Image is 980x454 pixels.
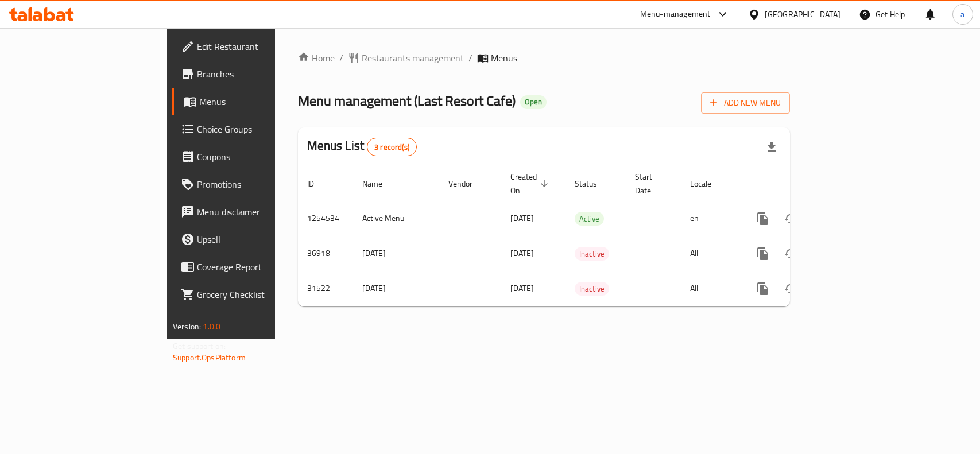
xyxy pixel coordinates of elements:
span: Promotions [197,177,321,191]
a: Branches [172,60,331,88]
a: Menu disclaimer [172,198,331,226]
div: Inactive [575,282,609,296]
span: Upsell [197,232,321,246]
span: ID [307,177,329,191]
th: Actions [740,166,869,201]
span: Menu disclaimer [197,205,321,219]
span: Choice Groups [197,122,321,136]
span: [DATE] [510,246,534,261]
li: / [468,51,472,65]
td: Active Menu [353,201,439,236]
div: Total records count [367,138,417,156]
a: Support.OpsPlatform [173,350,246,365]
td: - [626,236,681,271]
span: Start Date [635,170,667,197]
li: / [339,51,343,65]
button: Change Status [777,275,804,302]
span: Edit Restaurant [197,40,321,53]
span: Open [520,97,547,107]
div: Export file [758,133,785,161]
a: Coverage Report [172,253,331,281]
span: Active [575,212,604,226]
a: Coupons [172,143,331,170]
a: Grocery Checklist [172,281,331,308]
a: Menus [172,88,331,115]
button: more [749,275,777,302]
div: Open [520,95,547,109]
span: a [960,8,964,21]
span: Menus [199,95,321,108]
span: 1.0.0 [203,319,220,334]
td: All [681,236,740,271]
span: 3 record(s) [367,142,416,153]
span: Inactive [575,247,609,261]
td: - [626,271,681,306]
td: [DATE] [353,236,439,271]
span: Menus [491,51,517,65]
h2: Menus List [307,137,417,156]
nav: breadcrumb [298,51,790,65]
span: Created On [510,170,552,197]
a: Edit Restaurant [172,33,331,60]
span: Restaurants management [362,51,464,65]
span: Add New Menu [710,96,781,110]
span: Menu management ( Last Resort Cafe ) [298,88,516,114]
button: Add New Menu [701,92,790,114]
span: Coverage Report [197,260,321,274]
span: Name [362,177,397,191]
span: Locale [690,177,726,191]
span: Status [575,177,612,191]
a: Restaurants management [348,51,464,65]
button: more [749,240,777,267]
td: en [681,201,740,236]
span: Branches [197,67,321,81]
span: Coupons [197,150,321,164]
span: [DATE] [510,211,534,226]
span: Vendor [448,177,487,191]
span: Grocery Checklist [197,288,321,301]
td: [DATE] [353,271,439,306]
span: Get support on: [173,339,226,354]
span: Inactive [575,282,609,296]
td: All [681,271,740,306]
table: enhanced table [298,166,869,306]
span: [DATE] [510,281,534,296]
div: [GEOGRAPHIC_DATA] [765,8,840,21]
div: Menu-management [640,7,711,21]
a: Choice Groups [172,115,331,143]
td: - [626,201,681,236]
button: Change Status [777,240,804,267]
span: Version: [173,319,201,334]
a: Promotions [172,170,331,198]
a: Upsell [172,226,331,253]
button: more [749,205,777,232]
